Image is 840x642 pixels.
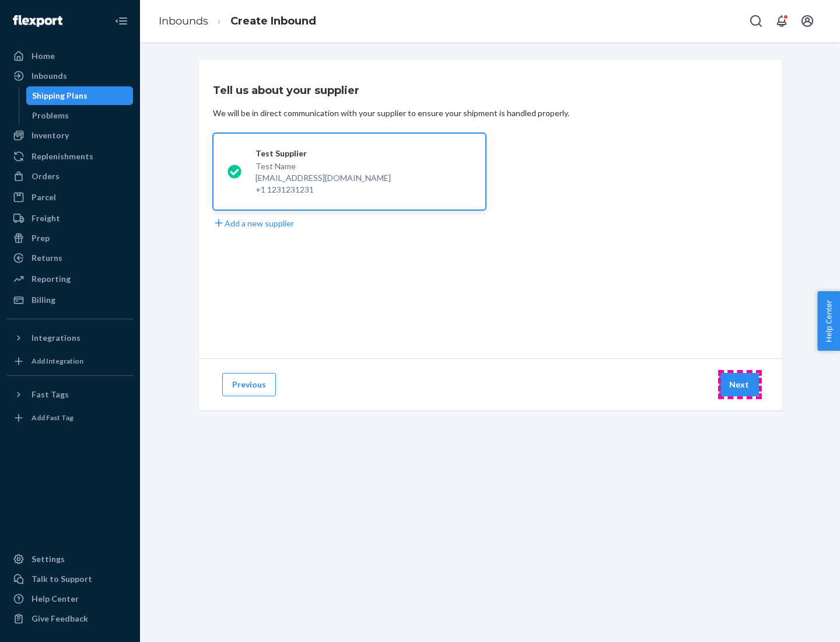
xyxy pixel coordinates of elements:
button: Add a new supplier [213,217,294,229]
button: Help Center [817,291,840,351]
button: Integrations [7,329,133,347]
div: Home [32,50,55,62]
a: Billing [7,291,133,309]
div: Integrations [32,332,80,344]
button: Fast Tags [7,385,133,404]
a: Inbounds [159,15,208,27]
div: Prep [32,232,50,244]
div: Orders [32,170,60,182]
div: Problems [32,110,69,121]
h3: Tell us about your supplier [213,83,359,98]
div: Billing [32,294,55,306]
div: We will be in direct communication with your supplier to ensure your shipment is handled properly. [213,107,569,119]
div: Freight [32,212,60,224]
a: Create Inbound [230,15,316,27]
button: Give Feedback [7,609,133,628]
div: Help Center [32,593,79,605]
div: Reporting [32,273,71,285]
a: Replenishments [7,147,133,166]
a: Parcel [7,188,133,207]
a: Help Center [7,589,133,608]
a: Home [7,47,133,65]
a: Inventory [7,126,133,145]
div: Add Integration [32,356,83,366]
div: Returns [32,252,62,264]
div: Parcel [32,191,56,203]
a: Problems [26,106,134,125]
div: Settings [32,553,65,565]
div: Inventory [32,130,69,141]
ol: breadcrumbs [149,4,325,39]
div: Give Feedback [32,613,88,624]
button: Open account menu [796,9,819,33]
div: Add Fast Tag [32,413,73,423]
button: Open notifications [770,9,793,33]
a: Reporting [7,270,133,288]
div: Fast Tags [32,389,69,400]
div: Talk to Support [32,573,92,585]
a: Inbounds [7,67,133,85]
img: Flexport logo [13,15,62,27]
button: Open Search Box [744,9,768,33]
a: Shipping Plans [26,86,134,105]
div: Inbounds [32,70,67,82]
a: Add Fast Tag [7,409,133,427]
div: Replenishments [32,151,93,162]
a: Orders [7,167,133,186]
a: Add Integration [7,352,133,371]
div: Shipping Plans [32,90,87,102]
button: Previous [222,373,276,396]
a: Settings [7,550,133,568]
a: Talk to Support [7,570,133,588]
button: Close Navigation [110,9,133,33]
a: Returns [7,249,133,267]
a: Freight [7,209,133,228]
button: Next [719,373,759,396]
a: Prep [7,229,133,247]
